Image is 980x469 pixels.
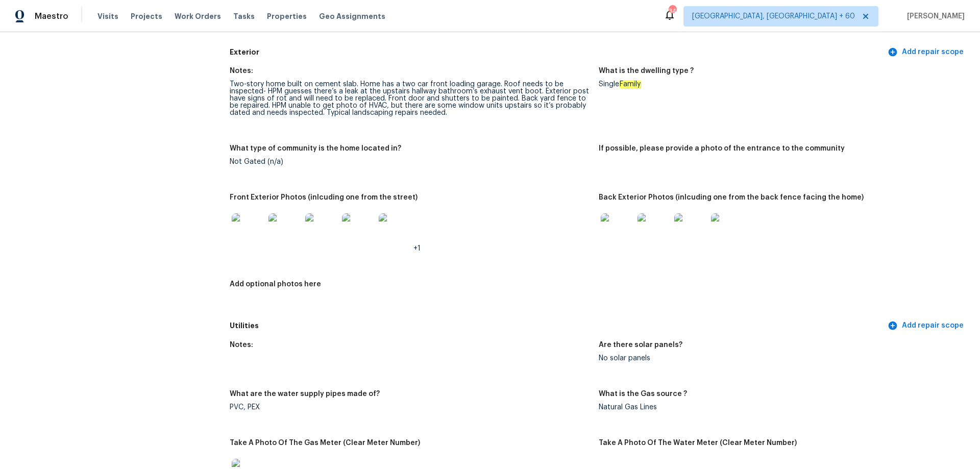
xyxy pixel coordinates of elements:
[599,355,960,362] div: No solar panels
[35,11,68,21] span: Maestro
[319,11,385,21] span: Geo Assignments
[230,194,418,201] h5: Front Exterior Photos (inlcuding one from the street)
[230,341,253,349] h5: Notes:
[230,439,420,447] h5: Take A Photo Of The Gas Meter (Clear Meter Number)
[669,6,676,16] div: 344
[599,341,682,349] h5: Are there solar panels?
[97,11,118,21] span: Visits
[175,11,221,21] span: Work Orders
[599,194,864,201] h5: Back Exterior Photos (inlcuding one from the back fence facing the home)
[890,46,964,59] span: Add repair scope
[413,245,421,252] span: +1
[599,67,694,75] h5: What is the dwelling type ?
[230,81,591,116] div: Two-story home built on cement slab. Home has a two car front loading garage. Roof needs to be in...
[890,319,964,332] span: Add repair scope
[692,11,855,21] span: [GEOGRAPHIC_DATA], [GEOGRAPHIC_DATA] + 60
[230,320,886,331] h5: Utilities
[230,67,253,75] h5: Notes:
[230,281,321,288] h5: Add optional photos here
[233,13,255,20] span: Tasks
[230,158,591,165] div: Not Gated (n/a)
[230,47,886,58] h5: Exterior
[131,11,162,21] span: Projects
[599,81,960,88] div: Single
[230,145,401,152] h5: What type of community is the home located in?
[230,404,591,411] div: PVC, PEX
[267,11,307,21] span: Properties
[599,439,797,447] h5: Take A Photo Of The Water Meter (Clear Meter Number)
[599,404,960,411] div: Natural Gas Lines
[230,390,380,398] h5: What are the water supply pipes made of?
[903,11,965,21] span: [PERSON_NAME]
[619,80,641,88] em: Family
[599,145,845,152] h5: If possible, please provide a photo of the entrance to the community
[886,316,968,335] button: Add repair scope
[599,390,687,398] h5: What is the Gas source ?
[886,43,968,62] button: Add repair scope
